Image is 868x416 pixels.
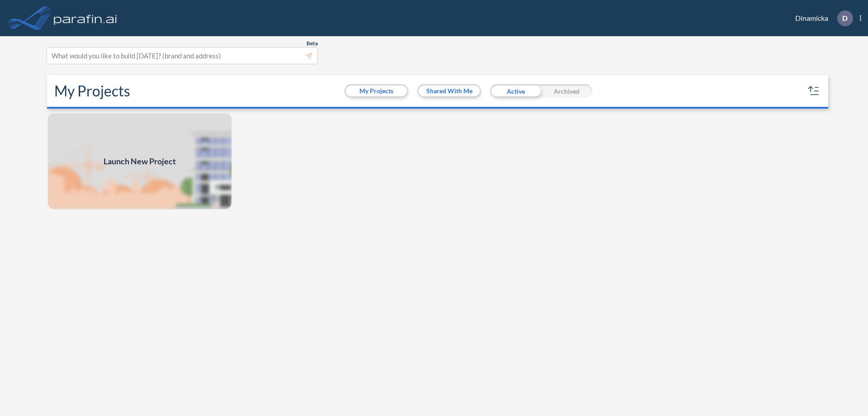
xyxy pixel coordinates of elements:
[842,14,848,22] p: D
[54,82,130,100] h2: My Projects
[490,84,541,98] div: Active
[47,112,232,210] a: Launch New Project
[47,112,232,210] img: add
[307,40,318,47] span: Beta
[782,10,861,26] div: Dinamicka
[52,9,119,27] img: logo
[104,155,176,167] span: Launch New Project
[807,84,821,98] button: sort
[346,86,407,96] button: My Projects
[419,86,480,96] button: Shared With Me
[541,84,592,98] div: Archived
